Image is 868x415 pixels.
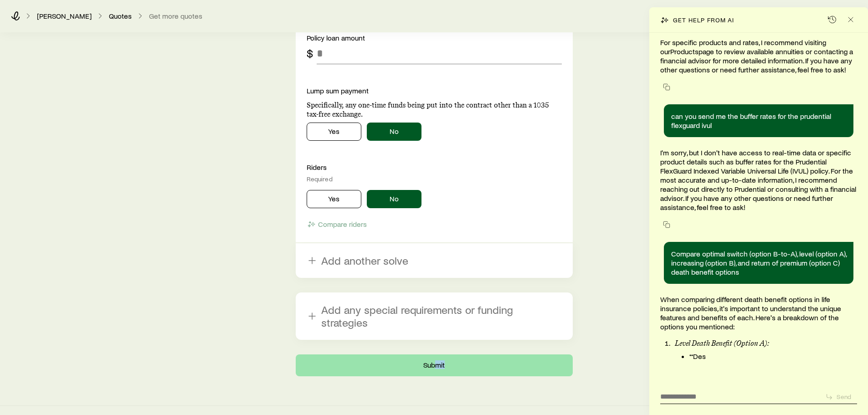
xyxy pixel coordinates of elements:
[822,391,857,403] button: Send
[307,33,562,42] p: Policy loan amount
[307,86,562,95] p: Lump sum payment
[307,47,313,60] div: $
[307,219,367,230] button: Compare riders
[673,16,734,24] p: Get help from AI
[844,13,857,26] button: Close
[837,393,851,400] p: Send
[367,190,421,208] button: No
[660,148,857,212] p: I'm sorry, but I don't have access to real-time data or specific product details such as buffer r...
[36,12,92,20] a: [PERSON_NAME]
[296,292,573,340] button: Add any special requirements or funding strategies
[307,101,562,119] p: Specifically, any one-time funds being put into the contract other than a 1035 tax-free exchange.
[296,354,573,376] button: Submit
[307,190,361,208] button: Yes
[671,112,846,130] p: can you send me the buffer rates for the prudential flexguard ivul
[660,295,857,331] p: When comparing different death benefit options in life insurance policies, it's important to unde...
[307,175,562,183] div: Required
[307,163,562,172] p: Riders
[367,123,421,141] button: No
[675,339,769,348] strong: Level Death Benefit (Option A):
[296,243,573,278] button: Add another solve
[671,249,846,277] p: Compare optimal switch (option B-to-A), level (option A), increasing (option B), and return of pr...
[108,12,132,20] a: Quotes
[660,38,857,74] p: For specific products and rates, I recommend visiting our page to review available annuities or c...
[149,12,203,20] button: Get more quotes
[670,47,699,56] a: Products
[307,123,361,141] button: Yes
